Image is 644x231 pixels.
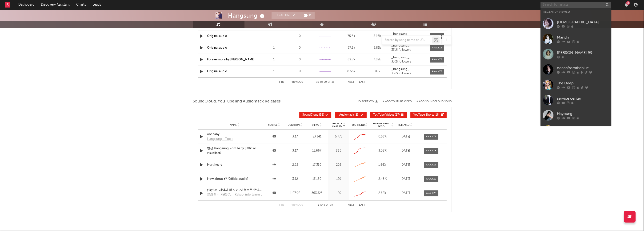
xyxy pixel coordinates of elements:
span: of [328,81,331,83]
span: YouTube Shorts [413,114,434,116]
button: Tracking [272,12,301,19]
div: 763 [365,69,389,74]
div: 2.62 % [371,191,394,196]
div: 0 [288,34,312,39]
div: [DATE] [396,149,415,153]
div: 363,325 [307,191,327,196]
div: Hayoung [557,111,609,117]
div: [DATE] [396,163,415,167]
div: 202 [329,163,348,167]
div: 3:17 [286,134,304,139]
button: Last [359,204,365,206]
a: _hangsung_ [391,68,427,71]
button: Last [359,81,365,83]
button: + Add SoundCloud Song [416,100,452,103]
span: Source [268,124,277,126]
div: 행성 Hangsung - oh! baby (Official visualizer) [207,146,263,155]
div: Marldn [557,35,609,40]
span: Name [230,124,237,126]
span: YouTube Videos [373,114,394,116]
a: _hangsung_ [391,44,427,47]
div: 27.5k [340,46,363,50]
div: 1:07:22 [286,191,304,196]
span: ( 16 ) [413,114,440,116]
button: First [279,81,286,83]
a: _hangsung_ [391,56,427,59]
span: of [326,204,329,206]
div: 13,189 [307,177,327,181]
span: Views [312,124,319,126]
button: SoundCloud(53) [299,112,331,118]
div: 69.7k [340,57,363,62]
button: + Add YouTube Video [383,100,412,103]
div: 1 [262,46,286,50]
div: 76 [626,1,630,5]
button: 76 [625,3,628,7]
button: First [279,204,286,206]
a: Original audio [207,35,227,38]
div: [DEMOGRAPHIC_DATA] [557,19,609,25]
span: 60D Trend [352,124,365,126]
span: ( 1 ) [301,12,315,19]
div: 0 [288,46,312,50]
span: SoundCloud [302,114,318,116]
button: (1) [301,12,315,19]
a: _hangsung_ [391,32,427,36]
div: Recently Viewed [543,9,609,15]
p: Growth [332,122,343,125]
span: to [320,204,323,206]
div: 869 [329,149,348,153]
strong: _hangsung_ [391,56,409,59]
div: [PERSON_NAME] 99 [557,50,609,55]
div: 1 5 98 [312,202,338,208]
div: 2.46 % [371,177,394,181]
span: to [320,81,323,83]
a: 𝒑𝒍𝒂𝒚𝒍𝒊𝒔𝒕 | 저녁과 밤 사이, 여유로운 주말의 플레이리스트 :: K-INDIE PICKS :: [207,188,263,192]
button: YouTube Videos(27) [370,112,407,118]
a: Hangsung - Topic [207,137,234,141]
span: Released [398,124,409,126]
div: 15,667 [307,149,327,153]
a: Marldn [540,31,611,47]
a: 문화인 - [PERSON_NAME] IN [207,192,235,199]
div: Hurt heart [207,163,263,167]
span: ( 53 ) [302,114,324,116]
button: + Add SoundCloud Song [412,100,452,103]
span: ( 27 ) [373,114,400,116]
button: Next [348,204,354,206]
a: How about ♥? [Official Audio] [207,177,263,181]
button: Export CSV [358,100,378,103]
span: SoundCloud, YouTube and Audiomack Releases [193,99,281,104]
div: 0 [288,57,312,62]
div: 33.2k followers [391,48,427,52]
a: Original audio [207,70,227,73]
button: Previous [291,204,303,206]
a: sonakonadore [540,123,611,138]
input: Search by song name or URL [382,38,432,42]
button: YouTube Shorts(16) [410,112,447,118]
div: 1 [262,69,286,74]
a: The Deep [540,77,611,92]
div: 3.08 % [371,149,394,153]
button: Previous [291,81,303,83]
div: 5,775 [329,134,348,139]
a: Forevermore by [PERSON_NAME] [207,58,255,61]
a: Original audio [207,46,227,49]
div: Hangsung [228,12,266,20]
div: 3:12 [286,177,304,181]
div: 3:17 [286,149,304,153]
span: Audiomack [339,114,354,116]
a: oh! baby [207,132,263,137]
div: 2:22 [286,163,304,167]
div: + Add YouTube Video [378,100,412,103]
div: 1 [262,57,286,62]
button: Audiomack(2) [335,112,367,118]
span: Duration [288,124,300,126]
input: Search for artists [540,2,611,8]
div: 129 [329,177,348,181]
strong: _hangsung_ [391,68,409,71]
button: Next [348,81,354,83]
span: Engagement Ratio [371,122,391,128]
span: ( 2 ) [338,114,360,116]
